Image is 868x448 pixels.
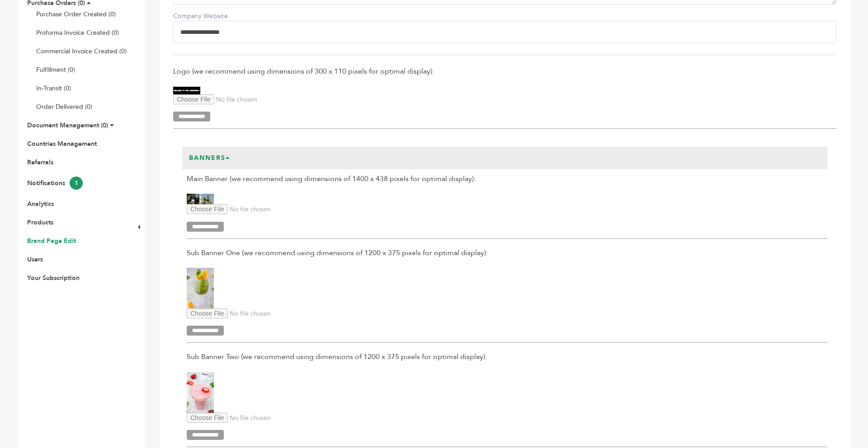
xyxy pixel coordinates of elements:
[27,255,43,264] a: Users
[70,177,83,190] span: 1
[187,174,827,184] span: Main Banner (we recommend using dimensions of 1400 x 438 pixels for optimal display):
[173,87,200,94] img: Casa Malka LLC
[182,147,237,169] h3: Banners
[36,84,71,93] a: In-Transit (0)
[187,248,827,258] span: Sub Banner One (we recommend using dimensions of 1200 x 375 pixels for optimal display):
[173,66,836,76] span: Logo (we recommend using dimensions of 300 x 110 pixels for optimal display):
[36,28,119,37] a: Proforma Invoice Created (0)
[27,218,53,227] a: Products
[36,47,127,56] a: Commercial Invoice Created (0)
[27,121,108,130] a: Document Management (0)
[36,65,75,74] a: Fulfillment (0)
[27,158,53,167] a: Referrals
[27,274,80,282] a: Your Subscription
[187,352,827,362] span: Sub Banner Two (we recommend using dimensions of 1200 x 375 pixels for optimal display):
[187,372,214,413] img: Casa Malka LLC
[173,12,236,21] label: Company Website
[36,10,116,19] a: Purchase Order Created (0)
[187,194,214,204] img: Casa Malka LLC
[27,200,54,208] a: Analytics
[187,268,214,308] img: Casa Malka LLC
[36,103,92,111] a: Order Delivered (0)
[27,140,97,148] a: Countries Management
[27,179,83,187] a: Notifications1
[27,237,76,245] a: Brand Page Edit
